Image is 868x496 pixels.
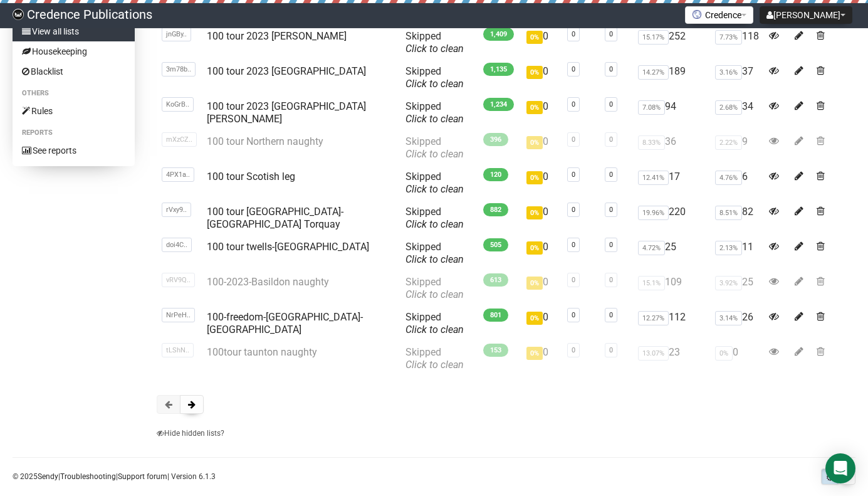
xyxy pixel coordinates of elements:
[521,166,562,201] td: 0
[162,62,196,77] span: 3m78b..
[638,65,669,80] span: 14.27%
[162,203,191,217] span: rVxy9..
[405,241,464,265] span: Skipped
[526,312,543,325] span: 0%
[521,236,562,271] td: 0
[207,171,295,182] a: 100 tour Scotish leg
[633,341,710,376] td: 23
[609,100,613,108] a: 0
[405,78,464,90] a: Click to clean
[483,28,514,41] span: 1,409
[157,429,224,438] a: Hide hidden lists?
[483,344,508,357] span: 153
[405,276,464,300] span: Skipped
[13,61,135,82] a: Blacklist
[715,206,742,220] span: 8.51%
[633,166,710,201] td: 17
[405,359,464,371] a: Click to clean
[162,343,194,357] span: tLShN..
[162,238,192,252] span: doi4C..
[710,341,764,376] td: 0
[405,346,464,371] span: Skipped
[609,135,613,144] a: 0
[405,218,464,230] a: Click to clean
[13,9,24,20] img: 014c4fb6c76d8aefd1845f33fd15ecf9
[609,30,613,38] a: 0
[13,470,216,483] p: © 2025 | | | Version 6.1.3
[609,65,613,73] a: 0
[692,9,702,19] img: favicons
[483,203,508,216] span: 882
[521,130,562,166] td: 0
[638,311,669,325] span: 12.27%
[609,276,613,284] a: 0
[521,25,562,60] td: 0
[609,311,613,319] a: 0
[609,346,613,354] a: 0
[13,125,135,140] li: Reports
[710,130,764,166] td: 9
[638,30,669,45] span: 15.17%
[715,65,742,80] span: 3.16%
[633,236,710,271] td: 25
[710,95,764,130] td: 34
[633,95,710,130] td: 94
[526,241,543,255] span: 0%
[572,100,575,108] a: 0
[13,101,135,121] a: Rules
[162,27,191,41] span: jnGBy..
[483,309,508,322] span: 801
[710,166,764,201] td: 6
[715,171,742,185] span: 4.76%
[715,276,742,290] span: 3.92%
[162,97,194,112] span: KoGrB..
[638,241,665,255] span: 4.72%
[710,236,764,271] td: 11
[609,241,613,249] a: 0
[609,206,613,214] a: 0
[13,21,135,41] a: View all lists
[162,273,195,287] span: vRV9Q..
[633,201,710,236] td: 220
[405,253,464,265] a: Click to clean
[572,171,575,179] a: 0
[572,30,575,38] a: 0
[405,100,464,125] span: Skipped
[633,60,710,95] td: 189
[405,65,464,90] span: Skipped
[526,101,543,114] span: 0%
[710,306,764,341] td: 26
[405,324,464,335] a: Click to clean
[207,30,347,42] a: 100 tour 2023 [PERSON_NAME]
[638,135,665,150] span: 8.33%
[638,206,669,220] span: 19.96%
[405,311,464,335] span: Skipped
[521,341,562,376] td: 0
[715,30,742,45] span: 7.73%
[526,277,543,290] span: 0%
[715,135,742,150] span: 2.22%
[572,206,575,214] a: 0
[13,140,135,161] a: See reports
[710,25,764,60] td: 118
[483,238,508,251] span: 505
[710,201,764,236] td: 82
[685,6,753,24] button: Credence
[405,30,464,55] span: Skipped
[162,132,197,147] span: mXzCZ..
[483,133,508,146] span: 396
[521,95,562,130] td: 0
[207,100,366,125] a: 100 tour 2023 [GEOGRAPHIC_DATA][PERSON_NAME]
[207,135,323,147] a: 100 tour Northern naughty
[638,171,669,185] span: 12.41%
[207,241,369,253] a: 100 tour twells-[GEOGRAPHIC_DATA]
[633,130,710,166] td: 36
[38,472,58,481] a: Sendy
[405,113,464,125] a: Click to clean
[526,171,543,184] span: 0%
[13,86,135,101] li: Others
[572,135,575,144] a: 0
[521,201,562,236] td: 0
[526,136,543,149] span: 0%
[207,206,343,230] a: 100 tour [GEOGRAPHIC_DATA]-[GEOGRAPHIC_DATA] Torquay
